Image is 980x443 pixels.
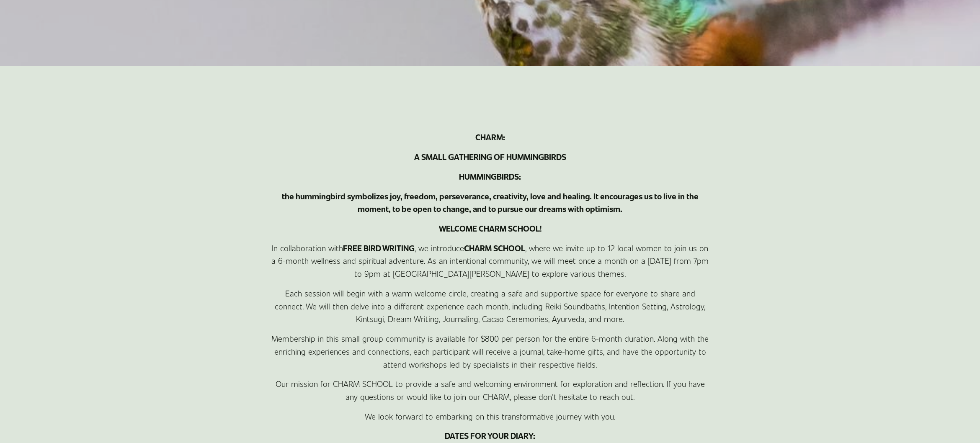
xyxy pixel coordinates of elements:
[270,242,710,280] p: In collaboration with , we introduce , where we invite up to 12 local women to join us on a 6-mon...
[445,430,535,441] strong: DATES FOR YOUR DIARY:
[475,131,505,142] strong: CHARM:
[270,332,710,371] p: Membership in this small group community is available for $800 per person for the entire 6-month ...
[270,377,710,403] p: Our mission for CHARM SCHOOL to provide a safe and welcoming environment for exploration and refl...
[343,242,415,253] strong: FREE BIRD WRITING
[439,223,542,234] strong: WELCOME CHARM SCHOOL!
[282,191,700,214] strong: the hummingbird symbolizes joy, freedom, perseverance, creativity, love and healing. It encourage...
[270,287,710,325] p: Each session will begin with a warm welcome circle, creating a safe and supportive space for ever...
[414,151,566,162] strong: A SMALL GATHERING OF HUMMINGBIRDS
[459,171,521,182] strong: HUMMINGBIRDS:
[464,242,525,253] strong: CHARM SCHOOL
[270,410,710,423] p: We look forward to embarking on this transformative journey with you.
